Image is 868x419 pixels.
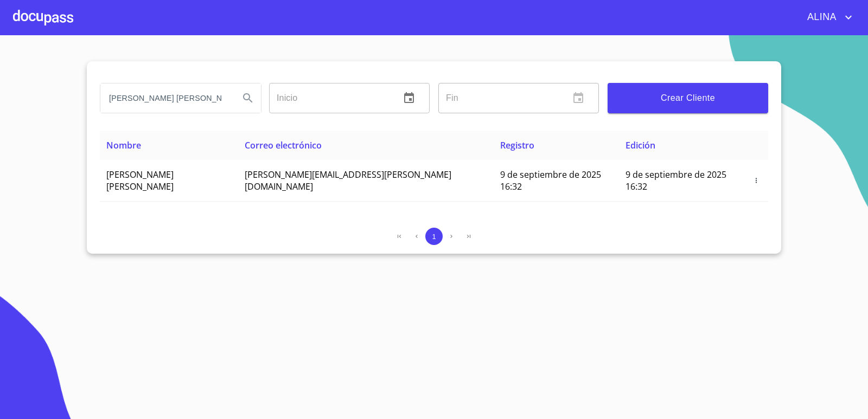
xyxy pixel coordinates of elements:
[500,139,534,151] span: Registro
[432,233,436,241] span: 1
[626,139,655,151] span: Edición
[235,85,261,111] button: Search
[799,9,842,26] span: ALINA
[626,169,726,192] span: 9 de septiembre de 2025 16:32
[106,169,174,192] span: [PERSON_NAME] [PERSON_NAME]
[245,139,322,151] span: Correo electrónico
[245,169,451,192] span: [PERSON_NAME][EMAIL_ADDRESS][PERSON_NAME][DOMAIN_NAME]
[500,169,601,192] span: 9 de septiembre de 2025 16:32
[100,83,231,113] input: search
[799,9,855,26] button: account of current user
[425,228,443,245] button: 1
[106,139,141,151] span: Nombre
[616,91,759,106] span: Crear Cliente
[608,83,768,113] button: Crear Cliente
